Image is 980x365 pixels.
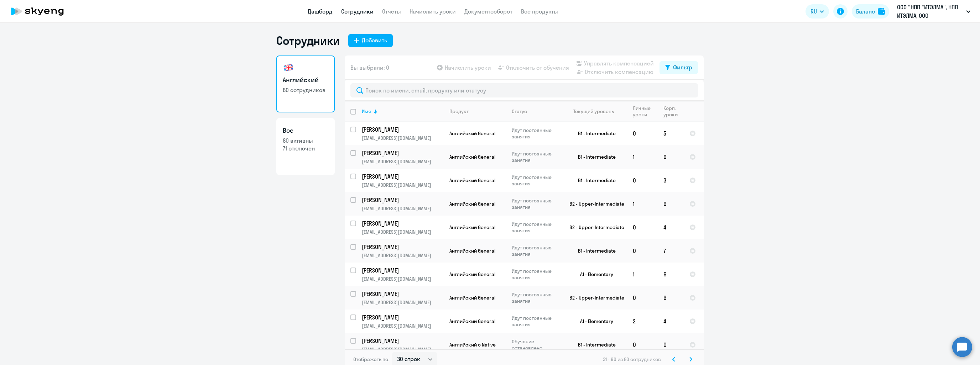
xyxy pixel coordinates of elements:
a: Английский80 сотрудников [276,55,335,112]
div: Баланс [856,7,875,16]
p: Идут постоянные занятия [512,221,561,234]
td: B2 - Upper-Intermediate [561,216,627,239]
td: 6 [658,263,684,286]
p: 80 сотрудников [283,86,328,94]
a: Все80 активны71 отключен [276,118,335,175]
p: [EMAIL_ADDRESS][DOMAIN_NAME] [362,323,443,329]
a: Отчеты [382,8,401,15]
a: Сотрудники [341,8,374,15]
td: 6 [658,192,684,216]
a: [PERSON_NAME] [362,266,443,274]
span: Английский General [449,154,495,160]
td: B1 - Intermediate [561,145,627,169]
button: Фильтр [660,61,698,74]
img: english [283,62,294,73]
h3: Английский [283,75,328,85]
a: Дашборд [308,8,333,15]
span: Английский General [449,177,495,184]
td: 6 [658,145,684,169]
p: Идут постоянные занятия [512,197,561,210]
a: [PERSON_NAME] [362,149,443,157]
span: Английский General [449,201,495,207]
div: Статус [512,108,527,115]
p: Идут постоянные занятия [512,127,561,140]
p: Идут постоянные занятия [512,315,561,328]
p: Обучение остановлено [512,338,561,351]
a: [PERSON_NAME] [362,219,443,227]
p: [EMAIL_ADDRESS][DOMAIN_NAME] [362,299,443,306]
span: Английский General [449,271,495,277]
p: [PERSON_NAME] [362,337,442,345]
div: Личные уроки [633,105,651,118]
div: Продукт [449,108,506,115]
button: Балансbalance [852,4,889,18]
span: Английский General [449,130,495,137]
p: Идут постоянные занятия [512,291,561,304]
p: [EMAIL_ADDRESS][DOMAIN_NAME] [362,158,443,165]
p: [PERSON_NAME] [362,266,442,274]
p: [PERSON_NAME] [362,196,442,204]
td: 0 [627,122,658,145]
p: [EMAIL_ADDRESS][DOMAIN_NAME] [362,252,443,259]
td: 0 [627,216,658,239]
div: Корп. уроки [663,105,678,118]
a: Начислить уроки [410,8,456,15]
td: 1 [627,145,658,169]
div: Имя [362,108,371,115]
td: A1 - Elementary [561,310,627,333]
td: 0 [627,286,658,310]
span: 31 - 60 из 80 сотрудников [603,356,661,363]
p: [EMAIL_ADDRESS][DOMAIN_NAME] [362,229,443,235]
div: Продукт [449,108,469,115]
p: [EMAIL_ADDRESS][DOMAIN_NAME] [362,276,443,282]
p: [PERSON_NAME] [362,290,442,298]
input: Поиск по имени, email, продукту или статусу [350,83,698,97]
td: A1 - Elementary [561,263,627,286]
p: [EMAIL_ADDRESS][DOMAIN_NAME] [362,346,443,353]
td: B1 - Intermediate [561,169,627,192]
p: [PERSON_NAME] [362,149,442,157]
img: balance [878,8,885,15]
h3: Все [283,126,328,135]
p: [EMAIL_ADDRESS][DOMAIN_NAME] [362,205,443,212]
h1: Сотрудники [276,33,340,48]
button: ООО "НПП "ИТЭЛМА", НПП ИТЭЛМА, ООО [893,3,974,20]
a: [PERSON_NAME] [362,243,443,251]
div: Статус [512,108,561,115]
a: [PERSON_NAME] [362,196,443,204]
span: RU [810,7,817,16]
p: [PERSON_NAME] [362,219,442,227]
td: 0 [658,333,684,356]
div: Фильтр [673,63,692,72]
a: [PERSON_NAME] [362,313,443,321]
div: Корп. уроки [663,105,683,118]
p: Идут постоянные занятия [512,174,561,187]
p: 71 отключен [283,144,328,152]
td: B1 - Intermediate [561,333,627,356]
a: [PERSON_NAME] [362,173,443,180]
td: 6 [658,286,684,310]
span: Английский General [449,248,495,254]
td: 7 [658,239,684,263]
p: [PERSON_NAME] [362,126,442,133]
p: Идут постоянные занятия [512,150,561,163]
td: 4 [658,310,684,333]
p: Идут постоянные занятия [512,268,561,281]
td: 0 [627,169,658,192]
div: Имя [362,108,443,115]
p: [PERSON_NAME] [362,243,442,251]
td: B2 - Upper-Intermediate [561,192,627,216]
div: Текущий уровень [573,108,614,115]
p: 80 активны [283,137,328,144]
a: [PERSON_NAME] [362,290,443,298]
span: Английский General [449,295,495,301]
td: 3 [658,169,684,192]
span: Английский General [449,224,495,231]
td: 0 [627,333,658,356]
td: 0 [627,239,658,263]
button: Добавить [348,34,393,47]
p: [EMAIL_ADDRESS][DOMAIN_NAME] [362,135,443,141]
p: ООО "НПП "ИТЭЛМА", НПП ИТЭЛМА, ООО [897,3,963,20]
span: Вы выбрали: 0 [350,63,389,72]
